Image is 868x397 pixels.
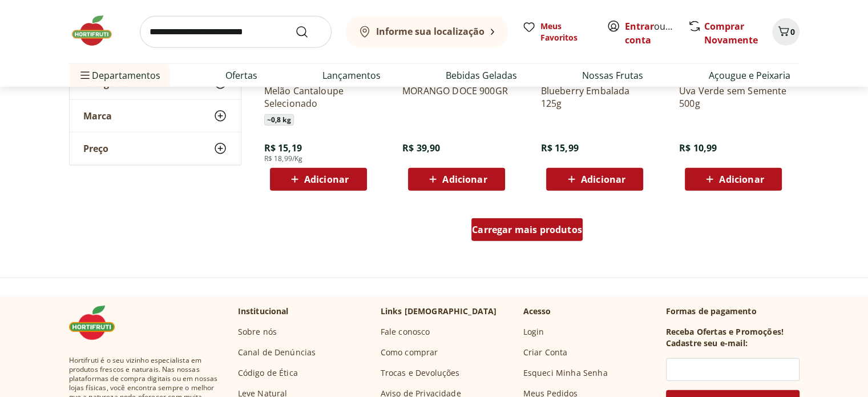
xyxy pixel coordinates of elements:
[264,114,294,126] span: ~ 0,8 kg
[540,142,578,154] span: R$ 15,99
[238,347,316,358] a: Canal de Denúncias
[381,347,438,358] a: Como comprar
[78,62,160,89] span: Departamentos
[540,85,649,110] a: Blueberry Embalada 125g
[666,326,784,338] h3: Receba Ofertas e Promoções!
[225,69,257,82] a: Ofertas
[679,85,788,110] a: Uva Verde sem Semente 500g
[625,19,676,47] span: ou
[402,85,511,110] a: MORANGO DOCE 900GR
[381,367,460,379] a: Trocas e Devoluções
[69,306,126,340] img: Hortifruti
[685,168,782,191] button: Adicionar
[471,218,583,246] a: Carregar mais produtos
[708,69,790,82] a: Açougue e Peixaria
[304,175,349,184] span: Adicionar
[264,85,373,110] a: Melão Cantaloupe Selecionado
[83,110,112,122] span: Marca
[540,21,593,43] span: Meus Favoritos
[523,367,608,379] a: Esqueci Minha Senha
[70,100,241,132] button: Marca
[238,367,298,379] a: Código de Ética
[442,175,487,184] span: Adicionar
[625,20,688,46] a: Criar conta
[264,154,303,163] span: R$ 18,99/Kg
[523,347,568,358] a: Criar Conta
[345,16,508,48] button: Informe sua localização
[523,326,544,338] a: Login
[582,69,643,82] a: Nossas Frutas
[522,21,593,43] a: Meus Favoritos
[238,306,289,317] p: Institucional
[666,338,748,349] h3: Cadastre seu e-mail:
[408,168,505,191] button: Adicionar
[772,18,800,46] button: Carrinho
[523,306,551,317] p: Acesso
[83,143,108,154] span: Preço
[472,225,582,234] span: Carregar mais produtos
[402,142,440,154] span: R$ 39,90
[238,326,277,338] a: Sobre nós
[719,175,764,184] span: Adicionar
[295,25,322,39] button: Submit Search
[446,69,517,82] a: Bebidas Geladas
[381,326,430,338] a: Fale conosco
[270,168,367,191] button: Adicionar
[546,168,643,191] button: Adicionar
[70,133,241,165] button: Preço
[679,142,717,154] span: R$ 10,99
[140,16,332,48] input: search
[704,20,758,46] a: Comprar Novamente
[790,26,795,37] span: 0
[625,20,654,33] a: Entrar
[78,62,92,89] button: Menu
[69,14,126,48] img: Hortifruti
[666,306,800,317] p: Formas de pagamento
[264,142,302,154] span: R$ 15,19
[581,175,625,184] span: Adicionar
[376,25,485,38] b: Informe sua localização
[322,69,381,82] a: Lançamentos
[381,306,497,317] p: Links [DEMOGRAPHIC_DATA]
